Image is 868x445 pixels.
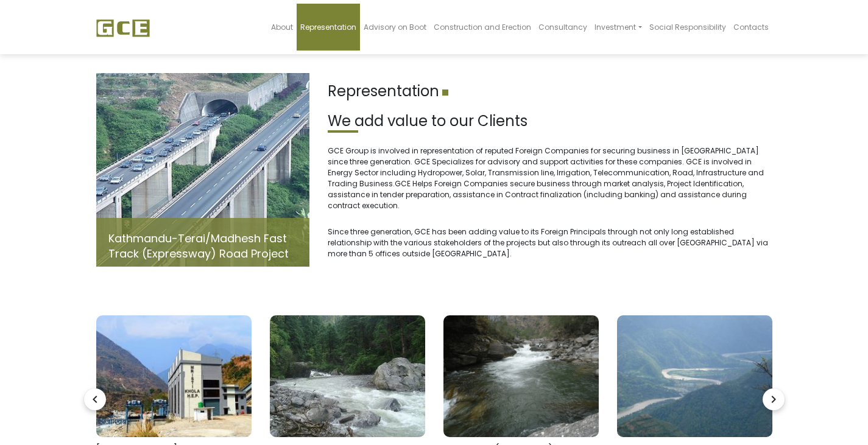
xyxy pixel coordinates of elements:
[96,315,252,437] img: mistri_khola_hydroproject-300x204.jpeg
[271,22,293,32] span: About
[733,22,769,32] span: Contacts
[328,113,772,130] h2: We add value to our Clients
[535,4,591,51] a: Consultancy
[360,4,430,51] a: Advisory on Boot
[300,22,356,32] span: Representation
[538,22,587,32] span: Consultancy
[430,4,535,51] a: Construction and Erection
[591,4,645,51] a: Investment
[434,22,531,32] span: Construction and Erection
[763,388,785,410] i: navigate_next
[267,4,297,51] a: About
[108,231,289,261] a: Kathmandu-Terai/Madhesh Fast Track (Expressway) Road Project
[297,4,360,51] a: Representation
[96,73,309,267] img: Fast-track.jpg
[730,4,772,51] a: Contacts
[328,83,772,100] h1: Representation
[646,4,730,51] a: Social Responsibility
[84,388,106,410] i: navigate_before
[443,315,599,437] img: Page-1-Image-1-300x225.png
[96,19,150,37] img: GCE Group
[328,226,772,259] p: Since three generation, GCE has been adding value to its Foreign Principals through not only long...
[364,22,426,32] span: Advisory on Boot
[617,315,772,437] img: Chatara-300x225.jpeg
[270,315,425,437] img: 008e002808b51139ea817b7833e3fb50-300x200.jpeg
[328,145,772,211] p: GCE Group is involved in representation of reputed Foreign Companies for securing business in [GE...
[649,22,726,32] span: Social Responsibility
[595,22,636,32] span: Investment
